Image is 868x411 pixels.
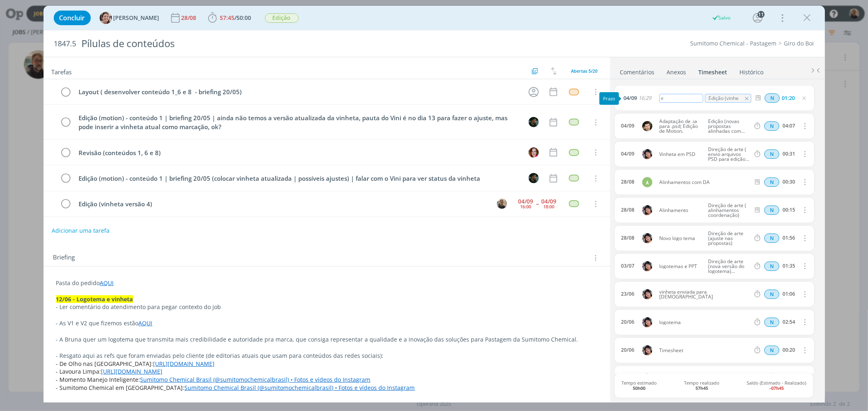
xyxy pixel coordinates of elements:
span: - Lavoura Limpa: [56,368,101,375]
span: [PERSON_NAME] [114,15,160,21]
div: Horas normais [764,205,779,215]
span: Alinhamentos com DA [656,180,753,185]
span: N [764,177,779,187]
span: N [764,121,779,131]
span: / [235,14,237,22]
img: A [100,12,112,24]
button: R [496,198,508,210]
span: Tempo estimado [621,380,657,391]
b: -07h45 [770,385,784,391]
span: Direção de arte ( alinhamentos coordenação) [705,203,752,218]
div: 00:20 [783,347,795,353]
span: Abertas 5/20 [571,68,598,74]
div: 20/06 [621,347,634,353]
div: Anexos [667,68,687,76]
span: Saldo (Estimado - Realizado) [747,380,807,391]
div: 28/08 [621,207,634,213]
a: AQUI [139,319,153,327]
img: R [497,199,507,209]
span: Direção de arte (nova versão do logotema) baseado nos direcionais que o [DEMOGRAPHIC_DATA] passou... [705,259,752,274]
span: logotema [656,320,753,325]
div: Horas normais [764,177,779,187]
span: Vinheta em PSD [656,152,705,157]
img: E [642,149,652,159]
span: Alinhamento [656,208,705,213]
img: E [642,373,652,383]
div: Horas normais [764,262,779,271]
img: K [529,117,539,127]
div: Horas normais [764,290,779,299]
span: 57:45 [220,14,235,22]
span: N [764,346,779,355]
span: N [764,318,779,327]
span: Adaptação de .ia para .psd; Edição de Motion. [656,119,705,134]
div: 04/09 [621,151,634,157]
div: Horas normais [765,93,780,103]
div: 18:00 [544,204,555,209]
div: Edição (vinheta versão 4) [75,199,490,209]
p: - Ler comentário do atendimento para pegar contexto do job [56,303,597,311]
button: K [528,116,540,128]
div: Horas normais [764,121,779,131]
img: K [529,173,539,183]
b: 57h45 [696,385,708,391]
div: Horas normais [764,346,779,355]
div: 01:35 [783,263,795,269]
div: A [642,177,652,187]
p: - As V1 e V2 que fizemos estão [56,319,597,327]
div: 04/09 [518,199,533,204]
span: Timesheet [656,348,753,353]
div: 04/09 [621,123,634,129]
div: Edição (motion) - conteúdo 1 | briefing 20/05 | ainda não temos a versão atualizada da vinheta, p... [75,113,521,132]
div: 01:56 [783,235,795,241]
a: [URL][DOMAIN_NAME] [101,368,163,375]
img: E [642,233,652,243]
span: Briefing [53,253,75,263]
span: vinheta enviada para [DEMOGRAPHIC_DATA] [656,290,753,299]
strong: 12/06 - Logotema e vinheta [56,295,133,303]
div: 28/08 [621,235,634,241]
span: Tarefas [52,66,72,76]
a: [URL][DOMAIN_NAME] [153,360,215,368]
span: logotemas e PPT [656,264,705,269]
div: 03/07 [621,263,634,269]
div: 20/06 [621,319,634,325]
span: N [764,205,779,215]
div: Horas normais [764,149,779,159]
span: N [764,234,779,243]
div: Horas normais [764,318,779,327]
a: Sumitomo Chemical - Pastagem [691,39,777,47]
div: Pílulas de conteúdos [78,34,494,54]
img: E [642,289,652,299]
b: 50h00 [633,385,645,391]
button: 57:45/50:00 [206,11,254,24]
button: 11 [751,11,764,24]
button: K [528,172,540,184]
a: Histórico [739,65,764,76]
span: Novo logo tema [656,236,705,241]
div: 00:15 [783,207,795,213]
div: Salvo [712,14,731,22]
button: B [528,146,540,158]
div: 28/08 [181,15,198,21]
div: 01:06 [783,291,795,297]
span: Concluir [59,15,85,21]
div: 00:31 [783,151,795,157]
div: 02:54 [783,319,795,325]
div: dialog [44,6,825,402]
span: - De Olho nas [GEOGRAPHIC_DATA]: [56,360,153,368]
a: Sumitomo Chemical Brasil (@sumitomochemicalbrasil) • Fotos e vídeos do Instagram [185,384,415,392]
div: e [659,94,703,103]
span: Edição (novas propostas alinhadas com [PERSON_NAME]) [705,119,752,134]
span: 16:29 [638,95,651,101]
span: 50:00 [237,14,251,22]
div: 04:07 [783,123,795,129]
div: 16:00 [520,204,531,209]
span: Edição [265,13,299,23]
div: Prazo [599,92,619,105]
div: 11 [758,11,765,18]
div: 23/06 [621,291,634,297]
div: Edição (motion) - conteúdo 1 | briefing 20/05 (colocar vinheta atualizada | possíveis ajustes) | ... [75,173,521,184]
span: N [764,262,779,271]
a: Sumitomo Chemical Brasil (@sumitomochemicalbrasil) • Fotos e vídeos do Instagram [140,376,371,383]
